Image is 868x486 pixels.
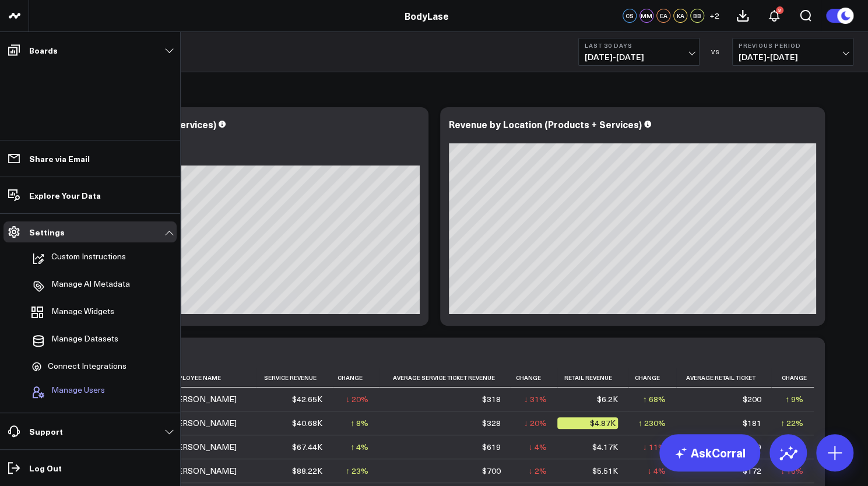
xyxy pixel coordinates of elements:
th: Change [771,368,814,388]
div: $200 [742,393,761,405]
div: BB [690,9,704,23]
p: Custom Instructions [51,252,126,266]
p: Support [29,427,63,436]
div: $5.51K [592,465,618,477]
div: ↑ 68% [643,393,666,405]
div: ↓ 4% [529,441,547,453]
button: Custom Instructions [27,246,126,272]
div: Previous: $923.7K [52,156,420,165]
p: Manage AI Metadata [51,279,130,293]
div: $4.87K [557,417,619,429]
div: KA [673,9,687,23]
button: Last 30 Days[DATE]-[DATE] [578,38,700,66]
div: ↑ 230% [638,417,666,429]
div: $88.22K [292,465,322,477]
div: VS [705,48,726,55]
div: [PERSON_NAME] [169,441,237,453]
div: [PERSON_NAME] [169,465,237,477]
th: Average Service Ticket Revenue [379,368,511,388]
div: ↓ 11% [643,441,666,453]
div: $700 [482,465,500,477]
div: [PERSON_NAME] [169,417,237,429]
span: Manage Datasets [51,334,118,348]
span: Manage Users [51,385,105,399]
div: [PERSON_NAME] [169,393,237,405]
span: Manage Widgets [51,307,114,321]
div: ↑ 8% [350,417,368,429]
div: ↓ 2% [529,465,547,477]
p: Explore Your Data [29,191,101,200]
p: Share via Email [29,154,90,163]
p: Log Out [29,463,62,473]
div: $67.44K [292,441,322,453]
div: $318 [482,393,500,405]
div: ↑ 22% [781,417,803,429]
div: $4.17K [592,441,618,453]
th: Service Revenue [256,368,333,388]
div: CS [623,9,637,23]
th: Retail Revenue [557,368,629,388]
th: Change [511,368,557,388]
span: [DATE] - [DATE] [585,52,693,62]
a: Connect Integrations [27,355,142,378]
b: Last 30 Days [585,42,693,49]
div: ↓ 4% [648,465,666,477]
span: [DATE] - [DATE] [739,52,847,62]
a: Log Out [3,457,177,478]
div: Revenue by Location (Products + Services) [449,118,642,131]
th: Change [628,368,676,388]
p: Boards [29,45,58,55]
span: Connect Integrations [48,361,126,372]
div: ↓ 20% [524,417,547,429]
button: +2 [707,9,721,23]
a: Manage AI Metadata [27,273,142,299]
div: 3 [776,6,783,14]
div: $6.2K [597,393,618,405]
b: Previous Period [739,42,847,49]
p: Settings [29,227,65,237]
div: $181 [742,417,761,429]
div: ↑ 9% [785,393,803,405]
a: Manage Widgets [27,301,142,326]
span: + 2 [709,12,719,20]
a: Manage Datasets [27,328,142,354]
button: Previous Period[DATE]-[DATE] [732,38,853,66]
a: AskCorral [659,434,760,471]
div: ↑ 4% [350,441,368,453]
th: Average Retail Ticket [676,368,772,388]
div: $328 [482,417,500,429]
div: $42.65K [292,393,322,405]
button: Manage Users [27,379,105,405]
div: $40.68K [292,417,322,429]
div: MM [639,9,653,23]
div: ↓ 31% [524,393,547,405]
th: Change [333,368,379,388]
th: Employee Name [169,368,256,388]
a: BodyLase [405,9,449,22]
div: $619 [482,441,500,453]
div: ↓ 20% [346,393,368,405]
div: EA [656,9,670,23]
div: ↑ 23% [346,465,368,477]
